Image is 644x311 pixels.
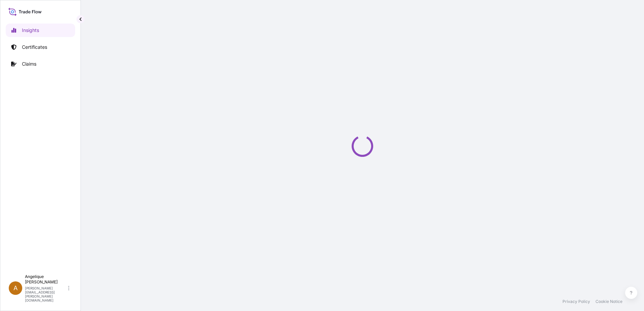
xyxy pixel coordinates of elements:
[562,299,590,304] a: Privacy Policy
[22,61,36,67] p: Claims
[6,57,75,71] a: Claims
[22,44,47,50] p: Certificates
[25,274,67,285] p: Angelique [PERSON_NAME]
[13,285,18,291] span: A
[6,24,75,37] a: Insights
[6,40,75,54] a: Certificates
[25,286,67,302] p: [PERSON_NAME][EMAIL_ADDRESS][PERSON_NAME][DOMAIN_NAME]
[595,299,622,304] a: Cookie Notice
[22,27,39,34] p: Insights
